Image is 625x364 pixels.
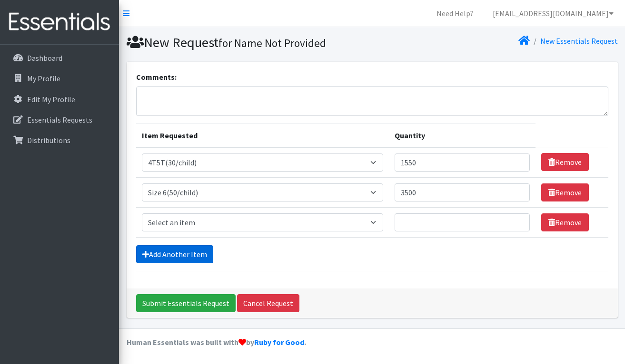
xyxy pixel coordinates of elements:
p: Distributions [27,135,70,145]
a: Ruby for Good [254,337,304,347]
a: My Profile [4,69,115,88]
a: Remove [541,213,589,231]
p: Dashboard [27,53,62,63]
a: [EMAIL_ADDRESS][DOMAIN_NAME] [485,4,621,23]
th: Quantity [389,124,536,147]
a: Remove [541,183,589,201]
p: My Profile [27,74,60,83]
a: Remove [541,153,589,171]
p: Essentials Requests [27,115,92,125]
img: HumanEssentials [4,6,115,38]
a: Cancel Request [237,294,299,312]
a: Distributions [4,131,115,150]
input: Submit Essentials Request [136,294,236,312]
a: Essentials Requests [4,110,115,129]
label: Comments: [136,71,177,83]
small: for Name Not Provided [218,36,326,50]
th: Item Requested [136,124,389,147]
a: Dashboard [4,48,115,67]
a: Add Another Item [136,245,213,263]
h1: New Request [127,34,369,51]
a: Edit My Profile [4,90,115,109]
a: New Essentials Request [540,36,618,46]
a: Need Help? [429,4,481,23]
strong: Human Essentials was built with by . [127,337,306,347]
p: Edit My Profile [27,95,75,104]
